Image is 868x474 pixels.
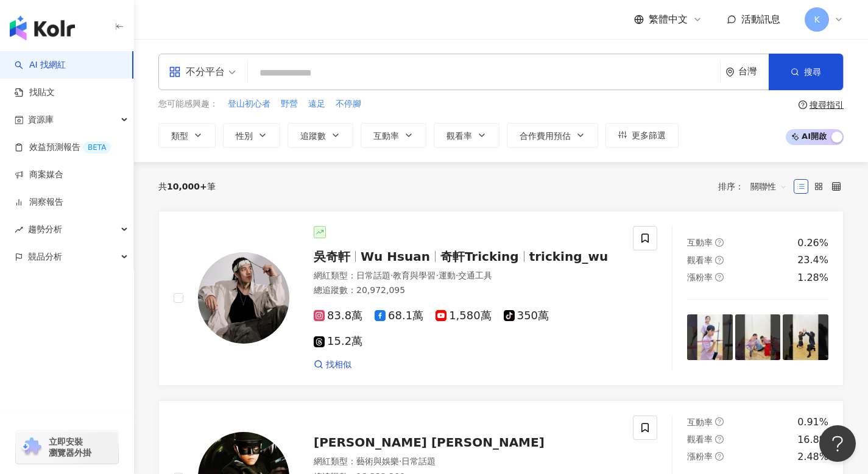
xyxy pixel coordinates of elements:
[687,417,713,427] span: 互動率
[15,225,23,234] span: rise
[356,271,390,280] span: 日常話題
[715,452,724,461] span: question-circle
[718,177,794,196] div: 排序：
[797,271,828,285] div: 1.28%
[797,236,828,250] div: 0.26%
[814,13,819,26] span: K
[750,177,787,196] span: 關聯性
[456,271,458,280] span: ·
[687,255,713,265] span: 觀看率
[439,271,456,280] span: 運動
[314,335,362,348] span: 15.2萬
[401,456,436,466] span: 日常話題
[15,141,111,154] a: 效益預測報告BETA
[158,123,216,147] button: 類型
[769,54,843,90] button: 搜尋
[687,238,713,247] span: 互動率
[314,285,618,297] div: 總追蹤數 ： 20,972,095
[335,97,362,111] button: 不停腳
[436,271,438,280] span: ·
[314,435,545,450] span: [PERSON_NAME] [PERSON_NAME]
[687,314,733,360] img: post-image
[49,436,91,458] span: 立即安裝 瀏覽器外掛
[236,131,253,141] span: 性別
[440,249,519,264] span: 奇軒Tricking
[314,456,618,468] div: 網紅類型 ：
[169,66,181,78] span: appstore
[458,271,492,280] span: 交通工具
[725,68,735,77] span: environment
[797,433,828,447] div: 16.8%
[687,272,713,282] span: 漲粉率
[520,131,571,141] span: 合作費用預估
[687,434,713,444] span: 觀看率
[783,314,828,360] img: post-image
[16,431,118,464] a: chrome extension立即安裝 瀏覽器外掛
[28,243,62,271] span: 競品分析
[735,314,781,360] img: post-image
[10,16,75,40] img: logo
[227,97,271,111] button: 登山初心者
[715,417,724,426] span: question-circle
[715,256,724,264] span: question-circle
[605,123,679,147] button: 更多篩選
[336,98,361,110] span: 不停腳
[15,59,66,71] a: searchAI 找網紅
[326,359,351,371] span: 找相似
[797,253,828,267] div: 23.4%
[741,13,780,25] span: 活動訊息
[797,416,828,429] div: 0.91%
[314,249,350,264] span: 吳奇軒
[300,131,326,141] span: 追蹤數
[314,270,618,282] div: 網紅類型 ：
[804,67,821,77] span: 搜尋
[446,131,472,141] span: 觀看率
[308,98,325,110] span: 遠足
[738,66,769,77] div: 台灣
[158,182,216,191] div: 共 筆
[15,169,63,181] a: 商案媒合
[314,310,362,322] span: 83.8萬
[810,100,844,110] div: 搜尋指引
[361,249,430,264] span: Wu Hsuan
[687,451,713,461] span: 漲粉率
[715,435,724,444] span: question-circle
[799,101,807,109] span: question-circle
[632,130,666,140] span: 更多篩選
[399,456,401,466] span: ·
[15,196,63,208] a: 洞察報告
[19,437,43,457] img: chrome extension
[314,359,351,371] a: 找相似
[529,249,609,264] span: tricking_wu
[390,271,393,280] span: ·
[507,123,598,147] button: 合作費用預估
[198,252,289,344] img: KOL Avatar
[167,182,207,191] span: 10,000+
[158,98,218,110] span: 您可能感興趣：
[393,271,436,280] span: 教育與學習
[715,273,724,281] span: question-circle
[15,87,55,99] a: 找貼文
[434,123,499,147] button: 觀看率
[280,97,298,111] button: 野營
[288,123,353,147] button: 追蹤數
[281,98,298,110] span: 野營
[228,98,270,110] span: 登山初心者
[28,216,62,243] span: 趨勢分析
[28,106,54,133] span: 資源庫
[373,131,399,141] span: 互動率
[715,238,724,247] span: question-circle
[158,211,844,386] a: KOL Avatar吳奇軒Wu Hsuan奇軒Trickingtricking_wu網紅類型：日常話題·教育與學習·運動·交通工具總追蹤數：20,972,09583.8萬68.1萬1,580萬3...
[171,131,188,141] span: 類型
[356,456,399,466] span: 藝術與娛樂
[375,310,423,322] span: 68.1萬
[308,97,326,111] button: 遠足
[819,425,856,462] iframe: Help Scout Beacon - Open
[436,310,492,322] span: 1,580萬
[361,123,426,147] button: 互動率
[504,310,549,322] span: 350萬
[649,13,688,26] span: 繁體中文
[797,450,828,464] div: 2.48%
[223,123,280,147] button: 性別
[169,62,225,82] div: 不分平台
